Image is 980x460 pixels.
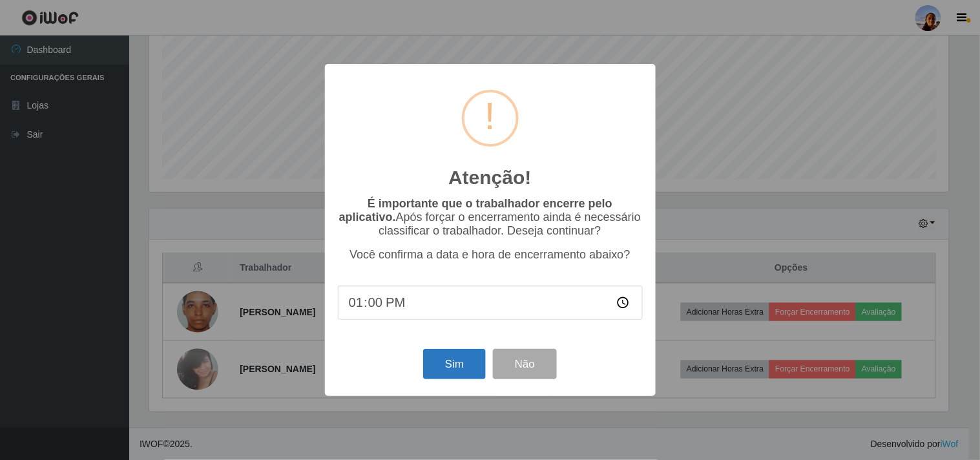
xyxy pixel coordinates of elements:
button: Não [493,349,557,379]
p: Você confirma a data e hora de encerramento abaixo? [338,248,643,262]
b: É importante que o trabalhador encerre pelo aplicativo. [339,197,612,224]
p: Após forçar o encerramento ainda é necessário classificar o trabalhador. Deseja continuar? [338,197,643,238]
h2: Atenção! [448,166,531,189]
button: Sim [423,349,486,379]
